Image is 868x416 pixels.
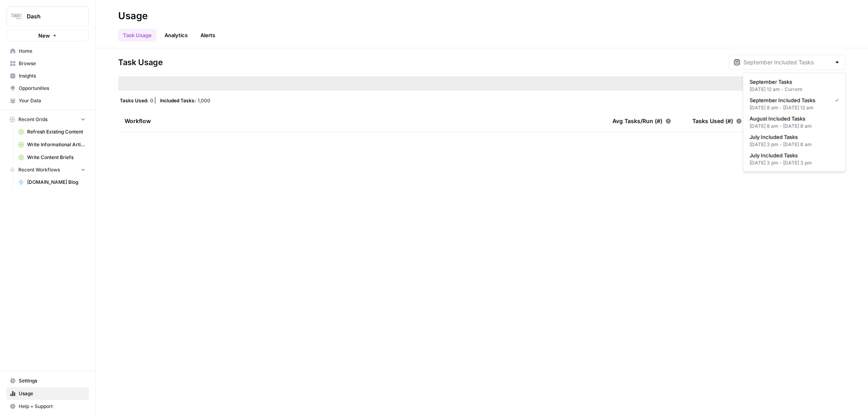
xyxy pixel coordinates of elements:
[6,113,89,125] button: Recent Grids
[9,9,24,24] img: Dash Logo
[612,110,671,132] div: Avg Tasks/Run (#)
[750,151,836,159] span: July Included Tasks
[118,29,157,42] a: Task Usage
[750,159,839,167] div: [DATE] 3 pm - [DATE] 3 pm
[750,123,839,130] div: [DATE] 8 am - [DATE] 8 am
[38,32,50,40] span: New
[6,374,89,387] a: Settings
[198,97,210,104] span: 1,000
[19,60,85,67] span: Browse
[160,97,196,104] span: Included Tasks:
[27,12,75,20] span: Dash
[120,97,149,104] span: Tasks Used:
[19,72,85,80] span: Insights
[19,48,85,55] span: Home
[19,97,85,104] span: Your Data
[15,151,89,164] a: Write Content Briefs
[150,97,153,104] span: 0
[750,96,829,104] span: September Included Tasks
[6,387,89,400] a: Usage
[6,94,89,107] a: Your Data
[750,78,836,86] span: September Tasks
[6,30,89,42] button: New
[15,138,89,151] a: Write Informational Article
[750,86,839,93] div: [DATE] 12 am - Current
[750,115,836,123] span: August Included Tasks
[27,141,85,148] span: Write Informational Article
[6,6,89,26] button: Workspace: Dash
[750,133,836,141] span: July Included Tasks
[160,29,192,42] a: Analytics
[6,164,89,176] button: Recent Workflows
[19,377,85,384] span: Settings
[19,85,85,92] span: Opportunities
[750,141,839,148] div: [DATE] 3 pm - [DATE] 8 am
[750,104,839,111] div: [DATE] 8 am - [DATE] 12 am
[18,116,48,123] span: Recent Grids
[27,179,85,186] span: [DOMAIN_NAME] Blog
[27,128,85,135] span: Refresh Existing Content
[6,57,89,70] a: Browse
[19,403,85,410] span: Help + Support
[118,10,148,22] div: Usage
[196,29,220,42] a: Alerts
[743,58,831,66] input: September Included Tasks
[15,176,89,189] a: [DOMAIN_NAME] Blog
[15,125,89,138] a: Refresh Existing Content
[6,400,89,413] button: Help + Support
[118,57,163,68] span: Task Usage
[19,390,85,397] span: Usage
[27,154,85,161] span: Write Content Briefs
[6,70,89,82] a: Insights
[6,82,89,95] a: Opportunities
[692,110,748,132] div: Tasks Used (#)
[18,166,60,173] span: Recent Workflows
[6,45,89,58] a: Home
[125,110,600,132] div: Workflow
